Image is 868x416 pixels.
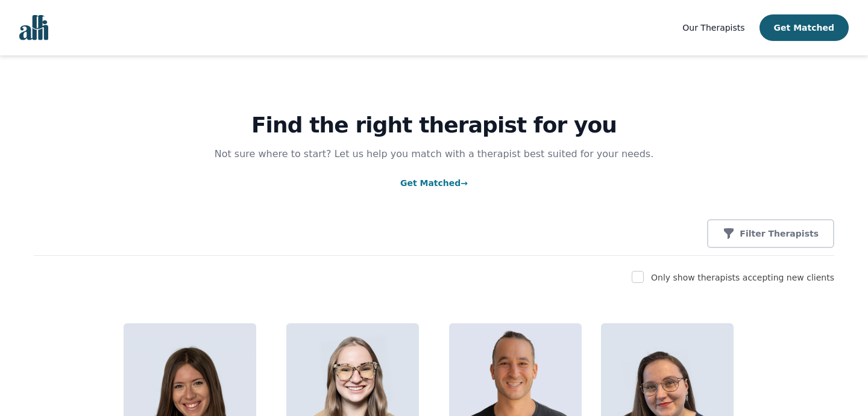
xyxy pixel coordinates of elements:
p: Filter Therapists [740,228,819,240]
button: Filter Therapists [707,219,834,248]
a: Get Matched [400,178,468,188]
a: Our Therapists [682,20,744,35]
h1: Find the right therapist for you [34,113,834,137]
button: Get Matched [759,14,849,41]
label: Only show therapists accepting new clients [651,273,834,282]
img: alli logo [19,15,48,40]
span: → [461,178,468,188]
span: Our Therapists [682,23,744,33]
p: Not sure where to start? Let us help you match with a therapist best suited for your needs. [203,147,665,161]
